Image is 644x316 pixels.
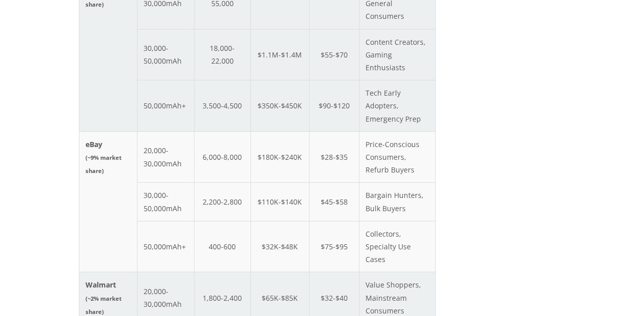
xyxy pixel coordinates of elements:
[194,221,251,272] td: 400-600
[194,131,251,183] td: 6,000-8,000
[359,80,435,132] td: Tech Early Adopters, Emergency Prep
[359,183,435,221] td: Bargain Hunters, Bulk Buyers
[137,131,194,183] td: 20,000-30,000mAh
[86,154,122,175] small: (~9% market share)
[79,131,137,272] td: eBay
[250,29,309,80] td: $1.1M-$1.4M
[309,183,359,221] td: $45-$58
[137,221,194,272] td: 50,000mAh+
[250,80,309,132] td: $350K-$450K
[359,131,435,183] td: Price-Conscious Consumers, Refurb Buyers
[250,131,309,183] td: $180K-$240K
[137,183,194,221] td: 30,000-50,000mAh
[194,80,251,132] td: 3,500-4,500
[309,80,359,132] td: $90-$120
[250,183,309,221] td: $110K-$140K
[194,183,251,221] td: 2,200-2,800
[194,29,251,80] td: 18,000-22,000
[309,131,359,183] td: $28-$35
[309,29,359,80] td: $55-$70
[137,29,194,80] td: 30,000-50,000mAh
[86,295,122,315] small: (~2% market share)
[359,29,435,80] td: Content Creators, Gaming Enthusiasts
[250,221,309,272] td: $32K-$48K
[359,221,435,272] td: Collectors, Specialty Use Cases
[309,221,359,272] td: $75-$95
[137,80,194,132] td: 50,000mAh+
